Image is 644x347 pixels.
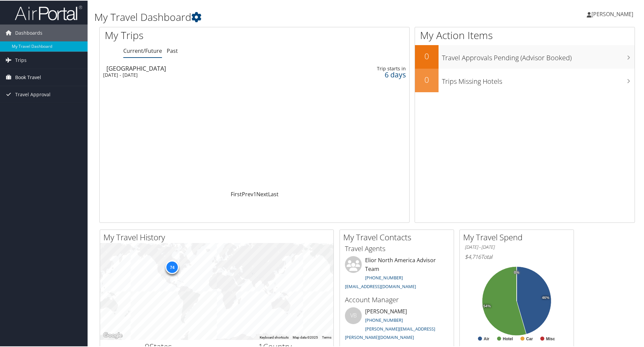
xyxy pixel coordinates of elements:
h2: My Travel Spend [463,231,574,242]
h3: Travel Approvals Pending (Advisor Booked) [442,49,635,62]
h1: My Action Items [415,28,635,42]
span: $4,716 [465,252,481,260]
h6: Total [465,252,569,260]
div: 6 days [336,71,406,77]
h2: 0 [415,73,439,85]
div: 74 [165,260,179,273]
tspan: 0% [514,270,519,274]
a: Prev [242,190,253,197]
a: [PERSON_NAME][EMAIL_ADDRESS][PERSON_NAME][DOMAIN_NAME] [345,325,435,340]
div: Trip starts in [336,65,406,71]
span: Dashboards [15,24,42,41]
a: 0Trips Missing Hotels [415,68,635,92]
tspan: 46% [542,295,549,299]
a: [EMAIL_ADDRESS][DOMAIN_NAME] [345,283,416,289]
a: Last [268,190,279,197]
button: Keyboard shortcuts [260,335,289,339]
h1: My Trips [105,28,275,42]
a: 0Travel Approvals Pending (Advisor Booked) [415,44,635,68]
tspan: 54% [483,304,491,308]
img: Google [102,331,124,339]
text: Car [526,336,533,341]
div: [DATE] - [DATE] [103,71,293,77]
h2: My Travel History [103,231,333,242]
a: Open this area in Google Maps (opens a new window) [102,331,124,339]
a: Current/Future [123,46,162,54]
a: [PHONE_NUMBER] [365,274,403,280]
h3: Trips Missing Hotels [442,73,635,85]
span: Travel Approval [15,85,51,102]
a: [PHONE_NUMBER] [365,316,403,322]
h2: My Travel Contacts [343,231,454,242]
text: Misc [546,336,555,341]
span: Trips [15,51,27,68]
h3: Account Manager [345,294,449,304]
text: Air [484,336,489,341]
h1: My Travel Dashboard [94,9,458,24]
div: VB [345,307,362,323]
h3: Travel Agents [345,243,449,253]
span: [PERSON_NAME] [591,10,633,17]
a: First [231,190,242,197]
span: Map data ©2025 [293,335,318,339]
img: airportal-logo.png [15,4,82,20]
text: Hotel [503,336,513,341]
li: [PERSON_NAME] [342,307,452,343]
li: Elior North America Advisor Team [342,255,452,291]
a: [PERSON_NAME] [587,3,640,24]
a: Terms (opens in new tab) [322,335,331,339]
h6: [DATE] - [DATE] [465,243,569,250]
a: Next [256,190,268,197]
span: Book Travel [15,68,41,85]
a: 1 [253,190,256,197]
h2: 0 [415,50,439,61]
a: Past [167,46,178,54]
div: [GEOGRAPHIC_DATA] [106,65,296,71]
